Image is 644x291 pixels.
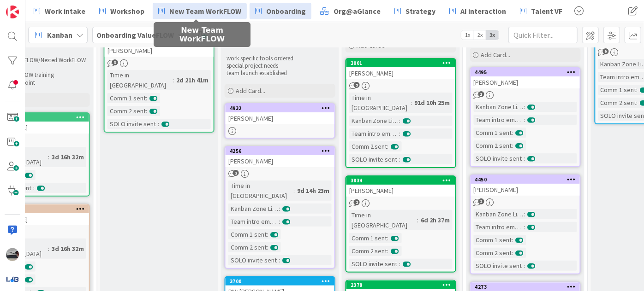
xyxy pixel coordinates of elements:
[512,248,513,258] span: :
[314,3,386,19] a: Org@aGlance
[228,180,293,201] div: Time in [GEOGRAPHIC_DATA]
[474,128,512,138] div: Comm 1 sent
[349,210,417,230] div: Time in [GEOGRAPHIC_DATA]
[279,216,280,227] span: :
[354,82,360,88] span: 9
[157,26,247,43] h5: New Team WorkFLOW
[478,198,484,204] span: 2
[107,119,158,129] div: SOLO invite sent
[388,141,389,151] span: :
[49,244,86,254] div: 3d 16h 32m
[475,176,580,183] div: 4450
[524,102,525,112] span: :
[230,278,334,285] div: 3700
[107,93,146,103] div: Comm 1 sent
[417,215,419,225] span: :
[400,259,401,269] span: :
[107,106,146,116] div: Comm 2 sent
[48,244,49,254] span: :
[400,116,401,126] span: :
[475,284,580,290] div: 4273
[250,3,311,19] a: Onboarding
[512,235,513,245] span: :
[474,140,512,151] div: Comm 2 sent
[6,273,19,285] img: avatar
[228,204,279,214] div: Kanban Zone Licensed
[226,147,334,155] div: 4256
[227,62,334,70] p: special project needs
[6,6,19,18] img: Visit kanbanzone.com
[637,85,638,95] span: :
[226,277,334,285] div: 3700
[48,152,49,162] span: :
[486,30,499,40] span: 3x
[471,175,580,184] div: 4450
[389,3,441,19] a: Strategy
[226,104,334,124] div: 4932[PERSON_NAME]
[45,6,85,17] span: Work intake
[49,152,86,162] div: 3d 16h 32m
[153,3,247,19] a: New Team WorkFLOW
[512,140,513,151] span: :
[524,222,525,232] span: :
[293,186,295,196] span: :
[228,216,279,227] div: Team intro email sent
[512,128,513,138] span: :
[388,233,389,243] span: :
[351,282,455,288] div: 2378
[411,98,412,108] span: :
[349,128,400,139] div: Team intro email sent
[400,128,401,139] span: :
[524,153,525,163] span: :
[107,70,173,90] div: Time in [GEOGRAPHIC_DATA]
[351,177,455,184] div: 3834
[524,209,525,219] span: :
[346,176,455,185] div: 3834
[346,281,455,289] div: 2378
[226,112,334,124] div: [PERSON_NAME]
[349,233,388,243] div: Comm 1 sent
[158,119,159,129] span: :
[105,45,214,57] div: [PERSON_NAME]
[228,242,267,252] div: Comm 2 sent
[508,27,578,43] input: Quick Filter...
[226,104,334,112] div: 4932
[266,6,306,17] span: Onboarding
[349,154,400,164] div: SOLO invite sent
[349,259,400,269] div: SOLO invite sent
[33,183,35,193] span: :
[524,261,525,271] span: :
[354,199,360,205] span: 2
[598,98,637,108] div: Comm 2 sent
[349,246,388,256] div: Comm 2 sent
[471,283,580,291] div: 4273
[474,261,524,271] div: SOLO invite sent
[419,215,453,225] div: 6d 2h 37m
[236,87,265,95] span: Add Card...
[471,76,580,88] div: [PERSON_NAME]
[227,70,334,77] p: team launch established
[478,91,484,97] span: 1
[474,30,486,40] span: 2x
[400,154,401,164] span: :
[346,59,455,67] div: 3001
[227,55,334,62] p: work specific tools ordered
[226,147,334,167] div: 4256[PERSON_NAME]
[637,98,638,108] span: :
[226,155,334,167] div: [PERSON_NAME]
[471,175,580,196] div: 4450[PERSON_NAME]
[474,248,512,258] div: Comm 2 sent
[461,30,474,40] span: 1x
[603,48,609,54] span: 9
[112,59,118,65] span: 3
[471,68,580,76] div: 4495
[6,248,19,261] img: jB
[346,185,455,197] div: [PERSON_NAME]
[94,3,150,19] a: Workshop
[481,51,511,59] span: Add Card...
[295,186,332,196] div: 9d 14h 23m
[514,3,568,19] a: Talent VF
[598,85,637,95] div: Comm 1 sent
[146,93,147,103] span: :
[334,6,381,17] span: Org@aGlance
